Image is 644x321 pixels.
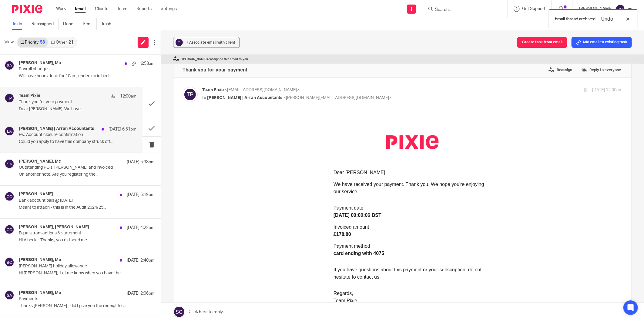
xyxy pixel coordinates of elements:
[131,129,168,134] span: Payment method
[131,183,289,190] div: Team Pixie
[12,18,27,30] a: To do
[19,264,127,269] p: [PERSON_NAME] holiday allowance
[63,18,78,30] a: Done
[19,67,127,72] p: Payroll changes
[12,5,42,13] img: Pixie
[19,225,89,230] h4: [PERSON_NAME], [PERSON_NAME]
[95,6,108,12] a: Clients
[109,126,136,132] p: [DATE] 6:51pm
[161,6,177,12] a: Settings
[19,132,113,137] p: Fw: Account closure confirmation
[75,6,86,12] a: Email
[5,192,14,201] img: svg%3E
[517,37,567,48] button: Create task from email
[5,126,14,136] img: svg%3E
[19,303,155,309] p: Thanks [PERSON_NAME] - did I give you the receipt for...
[19,198,127,203] p: Bank account bals @ [DATE]
[19,290,61,296] h4: [PERSON_NAME], Me
[69,40,73,45] div: 21
[40,40,45,45] div: 58
[19,271,155,276] p: Hi [PERSON_NAME], Let me know when you have the...
[131,91,161,96] span: Payment date
[615,4,625,14] img: svg%3E
[5,93,14,103] img: svg%3E
[19,205,155,210] p: Meant to attach - this is in the Audit 2024/25...
[592,87,622,93] p: [DATE] 12:00am
[19,61,61,66] h4: [PERSON_NAME], Me
[19,159,61,164] h4: [PERSON_NAME], Me
[5,39,14,45] span: View
[599,15,615,23] button: Undo
[19,107,136,112] p: Dear [PERSON_NAME], We have...
[101,18,116,30] a: Trash
[19,139,136,144] p: Could you apply to have this company struck off...
[5,290,14,300] img: svg%3E
[547,65,574,74] label: Reassign
[5,257,14,267] img: svg%3E
[5,225,14,234] img: svg%3E
[19,172,155,177] p: On another note, Are you registering the...
[19,74,155,79] p: Will have hours done for 10am, ended up in bed...
[243,58,248,61] span: you
[173,37,240,48] button: ? + Associate email with client
[141,61,155,67] p: 6:58am
[182,57,248,61] span: [PERSON_NAME] reassigned this email to
[19,238,155,243] p: Hi Alberta, Thanks, you did send me...
[183,67,247,73] h4: Thank you for your payment
[136,6,152,12] a: Reports
[127,225,155,231] p: [DATE] 4:22pm
[131,176,289,190] th: Regards,
[131,110,167,115] span: Invoiced amount
[131,98,179,104] b: [DATE] 00:00:06 BST
[186,41,235,44] span: + Associate email with client
[131,137,182,142] b: card ending with 4075
[48,38,76,47] a: Other21
[141,212,147,216] b: PS:
[19,231,127,236] p: Equals transactions & statement
[5,61,14,70] img: svg%3E
[131,55,289,67] p: Dear [PERSON_NAME] ,
[202,96,206,100] span: to
[176,39,183,46] div: ?
[127,290,155,296] p: [DATE] 2:06pm
[5,159,14,169] img: svg%3E
[131,67,289,86] p: We have received your payment. Thank you. We hope you're enjoying our service.
[182,18,238,38] img: logo_1632317038_AzZdLnSjkJwWTUCe.png
[580,65,622,74] label: Reply to everyone
[131,152,289,171] p: If you have questions about this payment or your subscription, do not hesitate to contact us.
[283,96,391,100] span: <[PERSON_NAME][EMAIL_ADDRESS][DOMAIN_NAME]>
[83,18,97,30] a: Sent
[19,126,94,131] h4: [PERSON_NAME] | Arran Accountants
[19,100,113,105] p: Thank you for your payment
[225,88,299,92] span: <[EMAIL_ADDRESS][DOMAIN_NAME]>
[120,93,136,99] p: 12:00am
[572,37,632,48] button: Add email to existing task
[127,257,155,263] p: [DATE] 2:40pm
[131,117,149,123] b: £178.80
[32,18,59,30] a: Reassigned
[19,165,127,170] p: Outstanding PO's, [PERSON_NAME] and invoiced
[183,87,198,102] img: svg%3E
[17,38,48,47] a: Priority58
[19,296,127,302] p: Payments
[19,257,61,263] h4: [PERSON_NAME], Me
[56,6,66,12] a: Work
[19,192,53,197] h4: [PERSON_NAME]
[555,16,596,22] p: Email thread archived.
[127,159,155,165] p: [DATE] 5:38pm
[19,93,40,98] h4: Team Pixie
[202,88,224,92] span: Team Pixie
[207,96,283,100] span: [PERSON_NAME] | Arran Accountants
[140,211,280,227] p: We hope you're enjoying your experience with us! As always, feel free to reach out to us. We'd lo...
[117,6,127,12] a: Team
[127,192,155,198] p: [DATE] 5:19pm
